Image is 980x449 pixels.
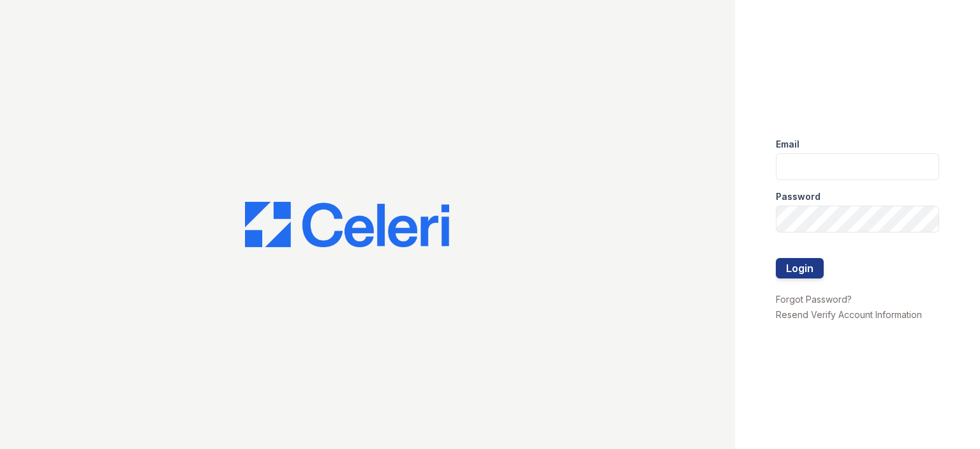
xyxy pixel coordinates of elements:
[776,190,820,203] label: Password
[776,294,852,305] a: Forgot Password?
[776,309,922,320] a: Resend Verify Account Information
[776,258,824,278] button: Login
[776,138,799,151] label: Email
[245,202,449,248] img: CE_Logo_Blue-a8612792a0a2168367f1c8372b55b34899dd931a85d93a1a3d3e32e68fde9ad4.png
